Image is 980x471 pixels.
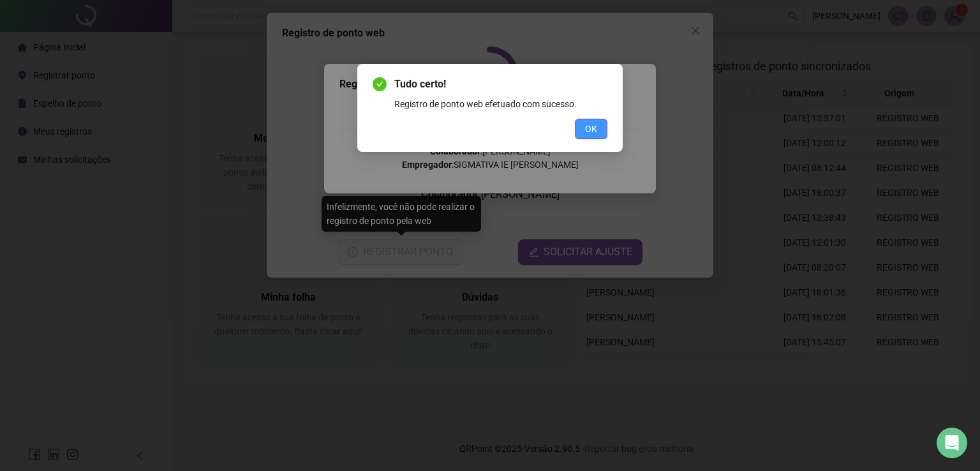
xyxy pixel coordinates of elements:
[575,119,607,139] button: OK
[394,77,607,92] span: Tudo certo!
[394,97,607,111] div: Registro de ponto web efetuado com sucesso.
[585,122,597,136] span: OK
[937,428,967,458] div: Open Intercom Messenger
[373,77,387,91] span: check-circle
